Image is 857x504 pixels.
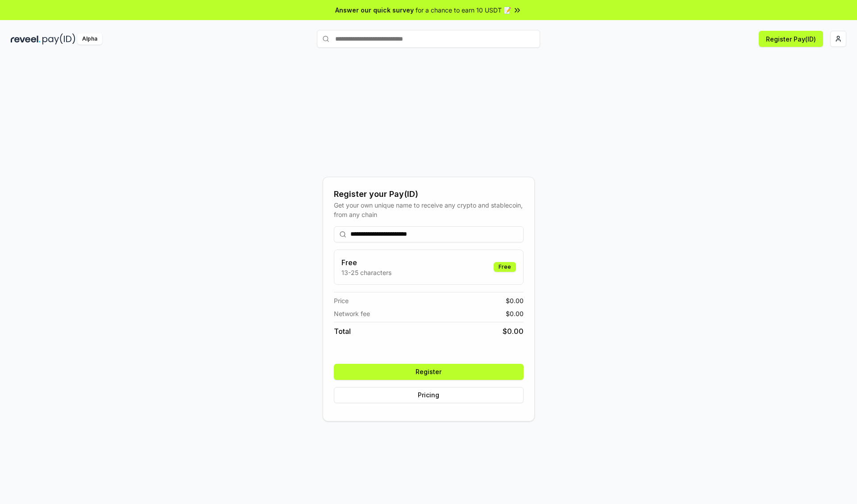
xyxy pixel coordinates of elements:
[334,326,351,337] span: Total
[77,33,102,45] div: Alpha
[42,33,75,45] img: pay_id
[341,257,391,268] h3: Free
[334,188,524,200] div: Register your Pay(ID)
[416,5,511,15] span: for a chance to earn 10 USDT 📝
[506,309,524,318] span: $ 0.00
[334,364,524,380] button: Register
[503,326,524,337] span: $ 0.00
[11,33,41,45] img: reveel_dark
[341,268,391,277] p: 13-25 characters
[334,200,524,219] div: Get your own unique name to receive any crypto and stablecoin, from any chain
[494,262,516,272] div: Free
[506,296,524,305] span: $ 0.00
[759,31,823,47] button: Register Pay(ID)
[334,387,524,403] button: Pricing
[334,309,370,318] span: Network fee
[334,296,349,305] span: Price
[335,5,414,15] span: Answer our quick survey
